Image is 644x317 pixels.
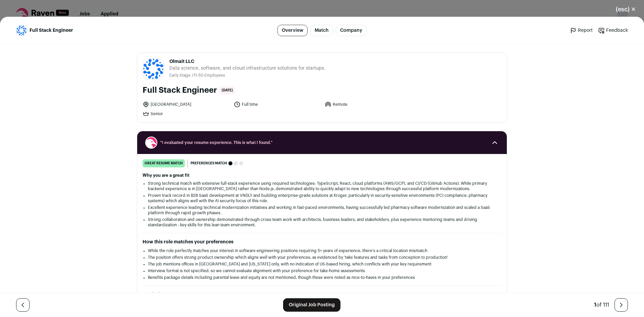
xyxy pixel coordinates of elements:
[570,27,593,34] a: Report
[277,25,308,36] a: Overview
[169,73,192,78] li: Early Stage
[283,298,340,312] a: Original Job Posting
[148,248,496,253] li: While the role perfectly matches your interest in software engineering positions requiring 5+ yea...
[143,291,501,298] h2: Maximize your resume
[594,302,596,308] span: 1
[191,160,227,167] span: Preferences match
[148,217,496,228] li: Strong collaboration and ownership demonstrated through cross-team work with architects, business...
[169,58,325,65] span: Olmait LLC
[310,25,333,36] a: Match
[143,110,230,117] li: Senior
[143,59,164,79] img: 7dfe3dbf487ea92c61cc354f20190a217aa118e7ca2f2ee570ee9e63c31a17f0.png
[143,173,501,178] h2: Why you are a great fit
[148,181,496,191] li: Strong technical match with extensive full-stack experience using required technologies: TypeScri...
[143,85,217,96] h1: Full Stack Engineer
[194,73,225,77] span: 11-50 Employees
[220,86,235,94] span: [DATE]
[325,101,412,108] li: Remote
[608,2,644,17] button: Close modal
[143,101,230,108] li: [GEOGRAPHIC_DATA]
[30,27,73,34] span: Full Stack Engineer
[148,255,496,260] li: The position offers strong product ownership which aligns well with your preferences, as evidence...
[16,25,26,35] img: 7dfe3dbf487ea92c61cc354f20190a217aa118e7ca2f2ee570ee9e63c31a17f0.png
[148,268,496,273] li: Interview format is not specified, so we cannot evaluate alignment with your preference for take-...
[148,205,496,216] li: Excellent experience leading technical modernization initiatives and working in fast-paced enviro...
[143,239,501,245] h2: How this role matches your preferences
[192,73,225,78] li: /
[143,159,185,167] div: great resume match
[169,65,325,72] span: Data science, software, and cloud infrastructure solutions for startups.
[598,27,628,34] a: Feedback
[594,301,609,309] div: of 111
[234,101,321,108] li: Full time
[336,25,367,36] a: Company
[160,140,484,145] span: “I evaluated your resume experience. This is what I found.”
[148,193,496,204] li: Proven track record in B2B SaaS development at VNDLY and building enterprise-grade solutions at K...
[148,261,496,267] li: The job mentions offices in [GEOGRAPHIC_DATA] and [US_STATE] only, with no indication of US-based...
[148,275,496,280] li: Benefits package details including parental leave and equity are not mentioned, though these were...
